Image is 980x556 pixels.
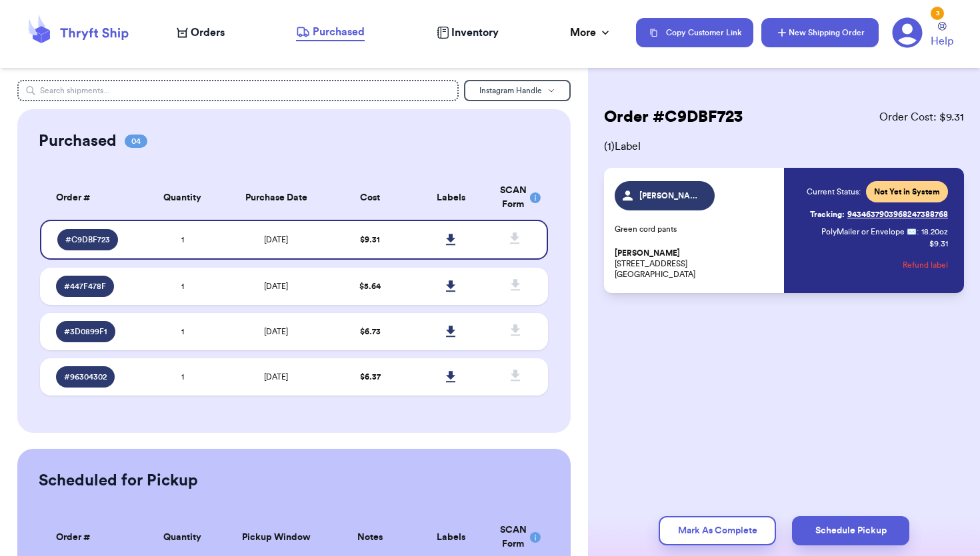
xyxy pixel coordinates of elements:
[17,80,458,101] input: Search shipments...
[142,176,223,220] th: Quantity
[177,25,225,41] a: Orders
[64,372,107,382] span: # 96304302
[615,248,680,258] span: [PERSON_NAME]
[921,226,948,237] span: 18.20 oz
[903,250,948,280] button: Refund label
[223,176,329,220] th: Purchase Date
[360,373,381,381] span: $ 6.37
[931,22,953,49] a: Help
[40,176,141,220] th: Order #
[615,224,776,234] p: Green cord pants
[360,328,381,336] span: $ 6.73
[360,236,380,244] span: $ 9.31
[181,328,184,336] span: 1
[65,234,110,245] span: # C9DBF723
[659,516,776,545] button: Mark As Complete
[411,176,492,220] th: Labels
[39,470,198,491] h2: Scheduled for Pickup
[264,236,288,244] span: [DATE]
[464,80,571,101] button: Instagram Handle
[181,373,184,381] span: 1
[636,18,753,47] button: Copy Customer Link
[64,281,106,292] span: # 447F478F
[359,282,381,290] span: $ 5.64
[264,282,288,290] span: [DATE]
[639,190,703,201] span: [PERSON_NAME]
[500,523,532,551] div: SCAN Form
[264,373,288,381] span: [DATE]
[615,248,776,280] p: [STREET_ADDRESS] [GEOGRAPHIC_DATA]
[437,25,499,41] a: Inventory
[917,226,919,237] span: :
[821,228,917,236] span: PolyMailer or Envelope ✉️
[181,236,184,244] span: 1
[500,184,532,212] div: SCAN Form
[604,107,743,128] h2: Order # C9DBF723
[329,176,411,220] th: Cost
[879,109,964,125] span: Order Cost: $ 9.31
[931,33,953,49] span: Help
[761,18,879,47] button: New Shipping Order
[296,24,365,41] a: Purchased
[264,328,288,336] span: [DATE]
[807,186,861,197] span: Current Status:
[479,87,542,95] span: Instagram Handle
[125,135,147,148] span: 04
[931,7,944,20] div: 3
[313,24,365,40] span: Purchased
[604,139,964,154] span: ( 1 ) Label
[792,516,909,545] button: Schedule Pickup
[810,204,948,225] a: Tracking:9434637903968247388768
[892,17,923,48] a: 3
[39,131,117,152] h2: Purchased
[191,25,225,41] span: Orders
[181,282,184,290] span: 1
[451,25,499,41] span: Inventory
[64,326,107,337] span: # 3D0899F1
[810,209,845,220] span: Tracking:
[929,238,948,249] p: $ 9.31
[570,25,612,41] div: More
[874,186,940,197] span: Not Yet in System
